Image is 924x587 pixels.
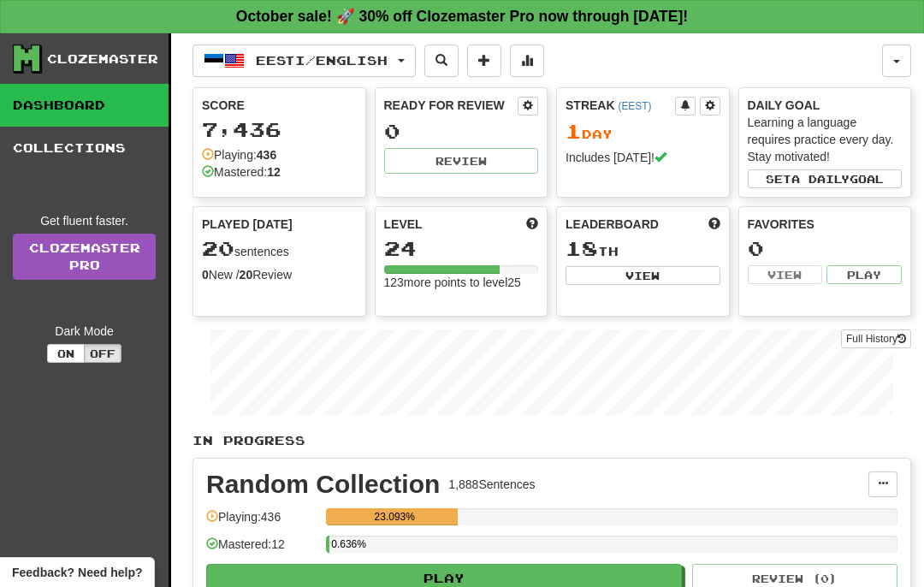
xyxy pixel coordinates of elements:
div: 0 [748,238,903,259]
div: Score [202,97,357,114]
div: Clozemaster [47,50,158,68]
button: Seta dailygoal [748,169,903,188]
div: Dark Mode [13,323,156,340]
button: View [566,266,720,285]
div: sentences [202,238,357,260]
div: Mastered: 12 [206,536,317,564]
div: 23.093% [331,508,458,525]
div: Playing: [202,146,276,163]
div: Random Collection [206,471,440,497]
button: Search sentences [424,44,459,77]
div: Ready for Review [384,97,518,114]
p: In Progress [192,432,911,449]
div: Learning a language requires practice every day. Stay motivated! [748,114,903,165]
div: th [566,238,720,260]
button: Full History [841,329,911,348]
div: Mastered: [202,163,281,181]
span: Eesti / English [256,53,388,68]
div: 0 [384,121,539,142]
strong: 12 [267,165,281,179]
button: On [47,344,85,363]
span: Leaderboard [566,216,659,233]
button: View [748,265,823,284]
span: Level [384,216,423,233]
strong: 436 [257,148,276,162]
div: 1,888 Sentences [448,476,535,493]
div: Get fluent faster. [13,212,156,229]
span: Score more points to level up [526,216,538,233]
div: Favorites [748,216,903,233]
span: Played [DATE] [202,216,293,233]
strong: 0 [202,268,209,282]
button: Review [384,148,539,174]
a: (EEST) [618,100,651,112]
div: Streak [566,97,675,114]
div: 123 more points to level 25 [384,274,539,291]
span: Open feedback widget [12,564,142,581]
strong: October sale! 🚀 30% off Clozemaster Pro now through [DATE]! [236,8,688,25]
span: a daily [791,173,850,185]
div: Day [566,121,720,143]
div: Daily Goal [748,97,903,114]
div: 24 [384,238,539,259]
span: 20 [202,236,234,260]
div: Includes [DATE]! [566,149,720,166]
span: This week in points, UTC [708,216,720,233]
button: More stats [510,44,544,77]
button: Add sentence to collection [467,44,501,77]
button: Off [84,344,121,363]
button: Play [826,265,902,284]
div: 7,436 [202,119,357,140]
div: New / Review [202,266,357,283]
a: ClozemasterPro [13,234,156,280]
span: 18 [566,236,598,260]
button: Eesti/English [192,44,416,77]
span: 1 [566,119,582,143]
div: Playing: 436 [206,508,317,537]
strong: 20 [240,268,253,282]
